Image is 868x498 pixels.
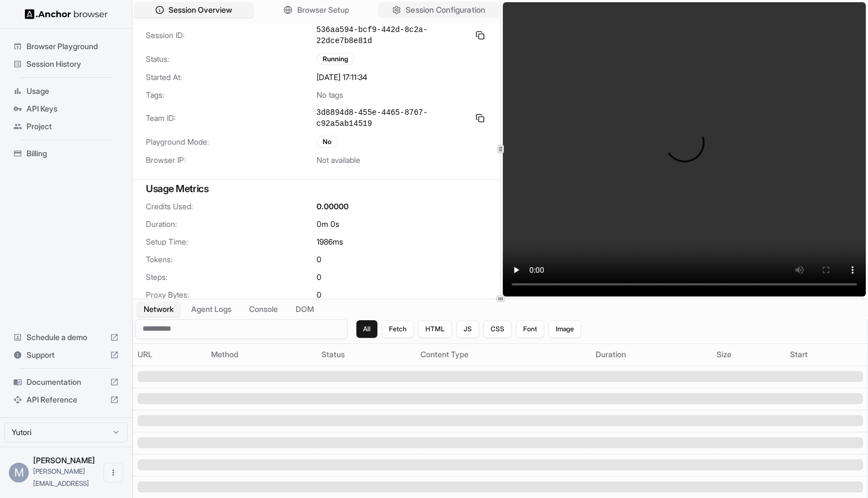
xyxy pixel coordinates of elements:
div: M [9,463,29,483]
button: JS [456,320,479,338]
div: Schedule a demo [9,329,123,346]
span: API Keys [27,103,119,114]
div: Start [790,349,863,360]
div: API Reference [9,391,123,409]
span: API Reference [27,394,106,405]
div: Project [9,118,123,135]
span: Support [27,349,106,361]
div: API Keys [9,100,123,118]
div: Content Type [420,349,587,360]
img: Anchor Logo [25,9,108,19]
div: Running [317,53,354,65]
div: Duration [596,349,708,360]
span: Session History [27,59,119,70]
span: [DATE] 17:11:34 [317,72,367,83]
span: Credits Used: [146,201,317,212]
span: Browser IP: [146,155,317,166]
span: 3d8894d8-455e-4465-8767-c92a5ab14519 [317,107,470,129]
span: 0 [317,254,322,265]
span: Team ID: [146,113,317,124]
span: 1986 ms [317,236,343,247]
span: Session Configuration [406,4,485,16]
span: 0 [317,272,322,283]
button: DOM [289,301,320,317]
span: 0m 0s [317,219,339,230]
span: Tags: [146,89,317,100]
div: Billing [9,145,123,162]
span: Session Overview [169,4,232,15]
span: miki@yutori.ai [33,467,89,488]
div: Status [322,349,412,360]
button: Fetch [382,320,414,338]
span: Setup Time: [146,236,317,247]
span: Proxy Bytes: [146,289,317,300]
h3: Usage Metrics [146,181,487,197]
span: Project [27,121,119,132]
div: Size [717,349,781,360]
button: Font [516,320,544,338]
button: HTML [418,320,452,338]
button: Agent Logs [185,301,238,317]
button: Network [137,301,180,317]
span: 536aa594-bcf9-442d-8c2a-22dce7b8e81d [317,24,470,46]
span: Status: [146,54,317,65]
span: Usage [27,86,119,97]
button: Image [549,320,581,338]
span: Miki Pokryvailo [33,455,95,465]
span: Browser Playground [27,41,119,52]
span: Duration: [146,219,317,230]
span: Billing [27,148,119,159]
div: No [317,136,338,148]
span: Session ID: [146,30,317,41]
span: 0.00000 [317,201,349,212]
span: Documentation [27,377,106,388]
span: Steps: [146,272,317,283]
span: Started At: [146,72,317,83]
span: Browser Setup [297,4,349,15]
span: Playground Mode: [146,136,317,147]
button: Console [243,301,285,317]
span: Schedule a demo [27,332,106,343]
span: Not available [317,155,360,166]
span: 0 [317,289,322,300]
div: URL [138,349,202,360]
button: Open menu [103,463,123,483]
div: Support [9,346,123,364]
div: Session History [9,55,123,73]
div: Method [211,349,313,360]
div: Usage [9,82,123,100]
button: CSS [483,320,512,338]
span: No tags [317,89,343,100]
div: Documentation [9,373,123,391]
div: Browser Playground [9,38,123,55]
span: Tokens: [146,254,317,265]
button: All [356,320,377,338]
